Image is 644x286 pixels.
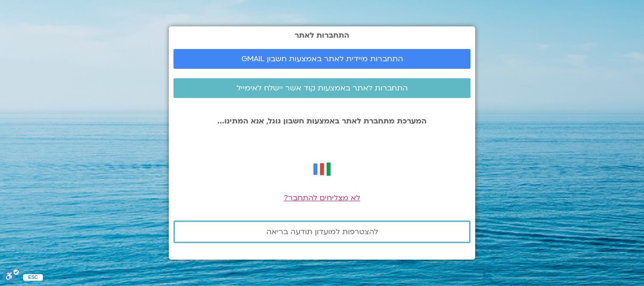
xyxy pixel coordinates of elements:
[266,228,378,236] span: להצטרפות למועדון תודעה בריאה
[173,221,471,243] a: להצטרפות למועדון תודעה בריאה
[173,117,471,125] p: המערכת מתחברת לאתר באמצעות חשבון גוגל, אנא המתינו...
[241,55,403,63] span: התחברות מיידית לאתר באמצעות חשבון GMAIL
[173,49,471,69] a: התחברות מיידית לאתר באמצעות חשבון GMAIL
[173,78,471,98] a: התחברות לאתר באמצעות קוד אשר יישלח לאימייל
[284,193,360,203] a: לא מצליחים להתחבר?
[237,84,408,92] span: התחברות לאתר באמצעות קוד אשר יישלח לאימייל
[173,31,471,40] h2: התחברות לאתר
